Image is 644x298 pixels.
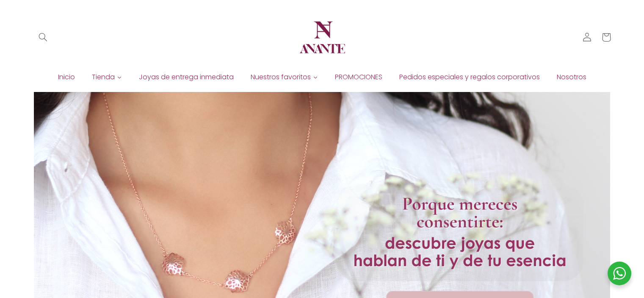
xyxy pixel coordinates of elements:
span: Nosotros [557,72,586,82]
a: Nuestros favoritos [242,71,326,84]
img: Anante Joyería | Diseño en plata y oro [297,12,348,63]
a: Joyas de entrega inmediata [130,71,242,84]
span: PROMOCIONES [335,72,382,82]
a: Tienda [83,71,130,84]
a: PROMOCIONES [326,71,391,84]
span: Tienda [92,72,115,82]
summary: Búsqueda [33,28,53,47]
a: Inicio [50,71,83,84]
span: Inicio [58,72,75,82]
span: Nuestros favoritos [251,72,311,82]
a: Pedidos especiales y regalos corporativos [391,71,548,84]
a: Nosotros [548,71,595,84]
span: Pedidos especiales y regalos corporativos [399,72,540,82]
a: Anante Joyería | Diseño en plata y oro [293,8,351,66]
span: Joyas de entrega inmediata [139,72,234,82]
